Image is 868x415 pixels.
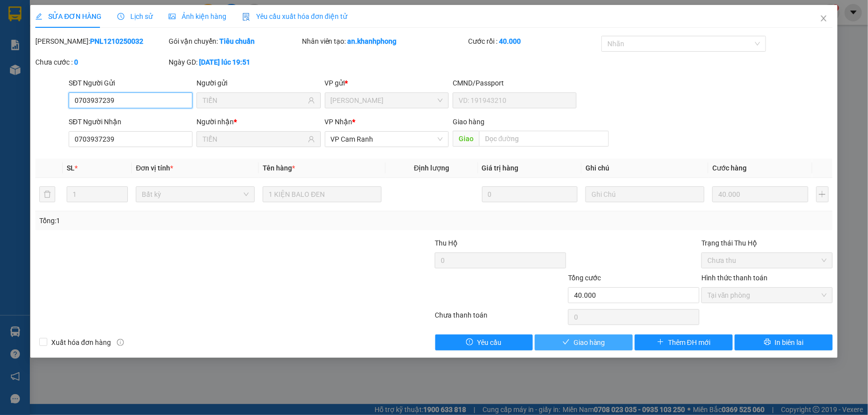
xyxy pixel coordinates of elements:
[117,13,124,20] span: clock-circle
[169,36,300,47] div: Gói vận chuyển:
[482,164,519,172] span: Giá trị hàng
[348,37,397,45] b: an.khanhphong
[701,238,833,249] div: Trạng thái Thu Hộ
[477,337,501,348] span: Yêu cầu
[308,136,315,143] span: user
[816,186,829,202] button: plus
[435,334,533,350] button: exclamation-circleYêu cầu
[69,78,193,88] div: SĐT Người Gửi
[199,58,250,66] b: [DATE] lúc 19:51
[735,334,833,350] button: printerIn biên lai
[635,334,733,350] button: plusThêm ĐH mới
[466,338,473,346] span: exclamation-circle
[535,334,633,350] button: checkGiao hàng
[67,164,75,172] span: SL
[482,186,578,202] input: 0
[242,13,250,21] img: icon
[712,164,747,172] span: Cước hàng
[479,131,609,147] input: Dọc đường
[331,132,443,147] span: VP Cam Ranh
[74,58,78,66] b: 0
[453,78,577,88] div: CMND/Passport
[117,12,153,20] span: Lịch sử
[453,131,479,147] span: Giao
[568,274,601,282] span: Tổng cước
[707,288,827,303] span: Tại văn phòng
[581,159,708,178] th: Ghi chú
[775,337,804,348] span: In biên lai
[169,12,226,20] span: Ảnh kiện hàng
[820,14,828,22] span: close
[35,57,167,68] div: Chưa cước :
[657,338,664,346] span: plus
[302,36,467,47] div: Nhân viên tạo:
[35,36,167,47] div: [PERSON_NAME]:
[35,13,42,20] span: edit
[563,338,570,346] span: check
[35,12,101,20] span: SỬA ĐƠN HÀNG
[434,310,568,327] div: Chưa thanh toán
[117,339,124,346] span: info-circle
[764,338,771,346] span: printer
[574,337,605,348] span: Giao hàng
[435,239,458,247] span: Thu Hộ
[169,13,176,20] span: picture
[196,78,320,88] div: Người gửi
[90,37,143,45] b: PNL1210250032
[202,95,305,106] input: Tên người gửi
[414,164,449,172] span: Định lượng
[47,337,115,348] span: Xuất hóa đơn hàng
[707,253,827,268] span: Chưa thu
[69,116,193,127] div: SĐT Người Nhận
[468,36,599,47] div: Cước rồi :
[242,12,347,20] span: Yêu cầu xuất hóa đơn điện tử
[453,118,484,126] span: Giao hàng
[325,118,353,126] span: VP Nhận
[263,164,295,172] span: Tên hàng
[196,116,320,127] div: Người nhận
[263,186,382,202] input: VD: Bàn, Ghế
[331,93,443,108] span: Phạm Ngũ Lão
[39,186,55,202] button: delete
[136,164,173,172] span: Đơn vị tính
[169,57,300,68] div: Ngày GD:
[668,337,710,348] span: Thêm ĐH mới
[585,186,704,202] input: Ghi Chú
[712,186,808,202] input: 0
[810,5,838,33] button: Close
[39,215,335,226] div: Tổng: 1
[325,78,449,88] div: VP gửi
[142,187,249,202] span: Bất kỳ
[453,92,577,108] input: VD: 191943210
[219,37,255,45] b: Tiêu chuẩn
[308,97,315,104] span: user
[202,134,305,145] input: Tên người nhận
[499,37,521,45] b: 40.000
[701,274,768,282] label: Hình thức thanh toán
